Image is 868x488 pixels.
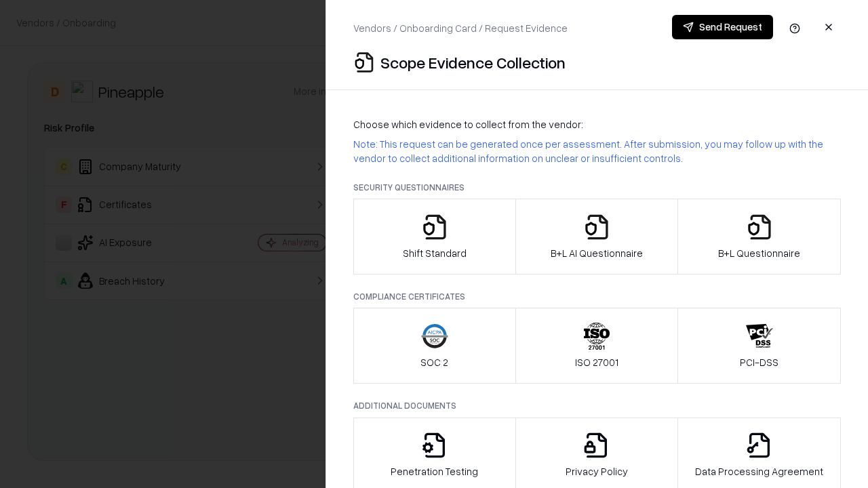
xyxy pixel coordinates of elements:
button: PCI-DSS [677,308,841,384]
p: Security Questionnaires [353,182,841,193]
button: ISO 27001 [515,308,679,384]
p: Data Processing Agreement [695,464,823,479]
p: Scope Evidence Collection [380,52,566,73]
p: Compliance Certificates [353,291,841,302]
button: B+L Questionnaire [677,199,841,274]
p: SOC 2 [420,355,448,369]
p: B+L AI Questionnaire [551,246,643,260]
p: Choose which evidence to collect from the vendor: [353,117,841,131]
p: Note: This request can be generated once per assessment. After submission, you may follow up with... [353,137,841,165]
button: Send Request [672,15,773,39]
p: Penetration Testing [391,464,478,479]
p: ISO 27001 [575,355,618,369]
p: PCI-DSS [740,355,778,369]
p: B+L Questionnaire [718,246,800,260]
button: SOC 2 [353,308,516,384]
button: B+L AI Questionnaire [515,199,679,274]
p: Vendors / Onboarding Card / Request Evidence [353,21,568,35]
button: Shift Standard [353,199,516,274]
p: Additional Documents [353,400,841,411]
p: Shift Standard [403,246,467,260]
p: Privacy Policy [566,464,628,479]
